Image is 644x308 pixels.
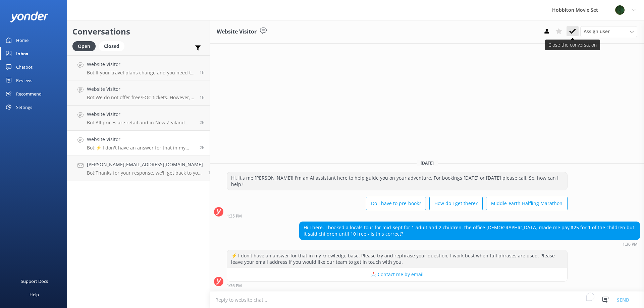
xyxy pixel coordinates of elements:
[300,222,640,240] div: Hi There. I booked a locals tour for mid Sept for 1 adult and 2 children. the office [DEMOGRAPHIC...
[227,283,568,288] div: Aug 31 2025 01:36pm (UTC +12:00) Pacific/Auckland
[16,74,32,87] div: Reviews
[87,161,203,168] h4: [PERSON_NAME][EMAIL_ADDRESS][DOMAIN_NAME]
[87,111,195,118] h4: Website Visitor
[72,25,205,38] h2: Conversations
[87,70,195,76] p: Bot: If your travel plans change and you need to amend your booking, please contact our team at [...
[227,172,567,190] div: Hi, it's me [PERSON_NAME]! I'm an AI assistant here to help guide you on your adventure. For book...
[486,197,568,210] button: Middle-earth Halfling Marathon
[67,131,210,156] a: Website VisitorBot:⚡ I don't have an answer for that in my knowledge base. Please try and rephras...
[16,60,33,74] div: Chatbot
[99,41,124,51] div: Closed
[227,213,568,218] div: Aug 31 2025 01:35pm (UTC +12:00) Pacific/Auckland
[67,106,210,131] a: Website VisitorBot:All prices are retail and in New Zealand Dollars (NZD) - GST inclusive.2h
[67,80,210,106] a: Website VisitorBot:We do not offer free/FOC tickets. However, you can purchase a gift voucher for...
[21,274,48,288] div: Support Docs
[87,95,195,101] p: Bot: We do not offer free/FOC tickets. However, you can purchase a gift voucher for our tour expe...
[227,268,567,281] button: 📩 Contact me by email
[366,197,426,210] button: Do I have to pre-book?
[584,28,610,35] span: Assign user
[99,42,128,50] a: Closed
[16,47,29,60] div: Inbox
[16,101,32,114] div: Settings
[10,11,49,22] img: yonder-white-logo.png
[417,160,438,166] span: [DATE]
[87,120,195,126] p: Bot: All prices are retail and in New Zealand Dollars (NZD) - GST inclusive.
[615,5,625,15] img: 34-1625720359.png
[87,170,203,176] p: Bot: Thanks for your response, we'll get back to you as soon as we can during opening hours.
[200,145,205,150] span: Aug 31 2025 01:36pm (UTC +12:00) Pacific/Auckland
[200,95,205,100] span: Aug 31 2025 02:18pm (UTC +12:00) Pacific/Auckland
[16,87,42,101] div: Recommend
[227,214,242,218] strong: 1:35 PM
[299,242,640,246] div: Aug 31 2025 01:36pm (UTC +12:00) Pacific/Auckland
[30,288,39,301] div: Help
[16,34,29,47] div: Home
[623,242,638,246] strong: 1:36 PM
[200,69,205,75] span: Aug 31 2025 02:28pm (UTC +12:00) Pacific/Auckland
[87,136,195,143] h4: Website Visitor
[87,85,195,93] h4: Website Visitor
[72,42,99,50] a: Open
[208,170,215,176] span: Aug 30 2025 11:32pm (UTC +12:00) Pacific/Auckland
[67,55,210,80] a: Website VisitorBot:If your travel plans change and you need to amend your booking, please contact...
[217,27,257,36] h3: Website Visitor
[87,145,195,151] p: Bot: ⚡ I don't have an answer for that in my knowledge base. Please try and rephrase your questio...
[72,41,96,51] div: Open
[580,26,637,37] div: Assign User
[87,61,195,68] h4: Website Visitor
[67,156,210,181] a: [PERSON_NAME][EMAIL_ADDRESS][DOMAIN_NAME]Bot:Thanks for your response, we'll get back to you as s...
[227,284,242,288] strong: 1:36 PM
[429,197,483,210] button: How do I get there?
[210,292,644,308] textarea: To enrich screen reader interactions, please activate Accessibility in Grammarly extension settings
[200,120,205,125] span: Aug 31 2025 01:47pm (UTC +12:00) Pacific/Auckland
[227,250,567,268] div: ⚡ I don't have an answer for that in my knowledge base. Please try and rephrase your question, I ...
